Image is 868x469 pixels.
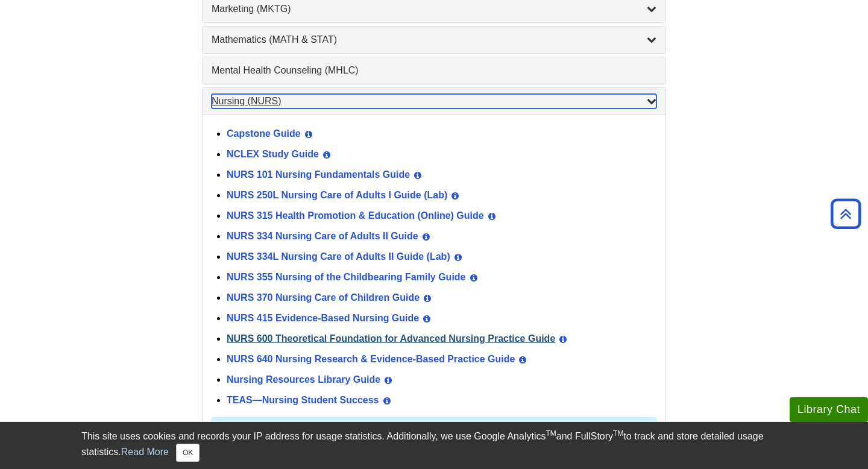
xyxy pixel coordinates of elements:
[826,206,865,222] a: Back to Top
[546,429,556,438] sup: TM
[212,2,656,16] a: Marketing (MKTG)
[227,169,410,180] a: NURS 101 Nursing Fundamentals Guide
[81,429,787,462] div: This site uses cookies and records your IP address for usage statistics. Additionally, we use Goo...
[227,251,450,262] a: NURS 334L Nursing Care of Adults II Guide (Lab)
[227,292,420,303] a: NURS 370 Nursing Care of Children Guide
[212,94,656,109] a: Nursing (NURS)
[227,333,555,344] a: NURS 600 Theoretical Foundation for Advanced Nursing Practice Guide
[227,354,515,364] a: NURS 640 Nursing Research & Evidence-Based Practice Guide
[176,444,200,462] button: Close
[227,395,379,405] a: TEAS—Nursing Student Success
[212,63,656,78] a: Mental Health Counseling (MHLC)
[121,447,169,457] a: Read More
[227,210,484,221] a: NURS 315 Health Promotion & Education (Online) Guide
[227,374,380,385] a: Nursing Resources Library Guide
[212,33,656,47] a: Mathematics (MATH & STAT)
[227,149,319,159] a: NCLEX Study Guide
[613,429,623,438] sup: TM
[227,272,466,282] a: NURS 355 Nursing of the Childbearing Family Guide
[790,397,868,422] button: Library Chat
[227,128,301,139] a: Capstone Guide
[227,313,419,323] a: NURS 415 Evidence-Based Nursing Guide
[227,231,418,241] a: NURS 334 Nursing Care of Adults II Guide
[227,190,447,200] a: NURS 250L Nursing Care of Adults I Guide (Lab)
